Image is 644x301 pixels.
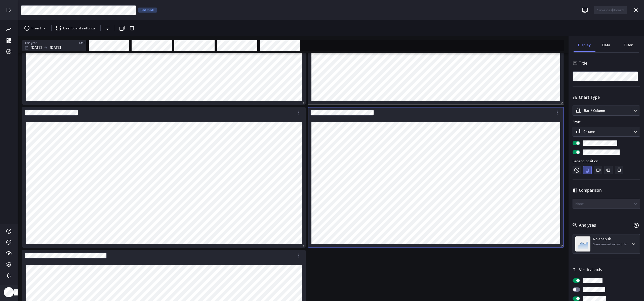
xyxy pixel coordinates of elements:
[5,238,13,246] div: Themes
[22,24,49,33] div: Insert
[5,227,13,235] div: Help
[31,45,42,50] p: [DATE]
[5,6,13,14] div: Expand
[18,53,569,301] div: Dashboard content with 5 widgets
[31,26,41,31] p: Insert
[174,40,215,51] div: product Filter control
[569,36,644,301] div: Widget Properties
[573,166,581,174] div: None
[579,267,602,273] p: Vertical axis
[22,40,86,51] div: This yearGMT[DATE][DATE]
[593,236,612,242] p: No analysis
[89,40,129,51] div: deal_type Filter control
[593,242,627,246] p: Show current values only
[602,42,610,48] p: Data
[604,166,613,174] div: Left
[594,6,627,14] button: Save dashboard
[574,39,595,52] div: Display
[63,26,95,31] p: Dashboard settings
[22,107,306,248] div: Dashboard Widget
[22,40,86,51] div: Jan 01 2025 to Dec 31 2025 GMT (GMT-0:00)
[260,40,300,51] div: user_name Filter control
[617,39,639,52] div: Filter
[103,24,112,33] div: Add and remove filters
[54,24,98,33] div: Go to dashboard settings
[25,41,37,45] label: This year
[79,41,85,45] label: GMT
[632,6,640,14] div: Cancel
[581,6,589,14] div: Enter fullscreen mode
[138,8,157,13] div: When you make changes in Edit mode, you are setting the default display that everyone will see wh...
[579,222,596,228] p: Analyses
[579,187,602,193] p: Comparison
[624,42,633,48] p: Filter
[632,222,640,229] a: Analyses documentation link
[128,24,137,33] div: Remove
[22,40,564,51] div: Filters
[6,250,12,256] svg: Usage
[575,236,590,252] img: analyses_no-analysis.svg
[595,39,617,52] div: Data
[117,24,127,33] div: Duplicate
[597,8,624,12] span: Save dashboard
[578,42,591,48] p: Display
[50,45,61,50] p: [DATE]
[579,60,587,66] p: Title
[5,260,13,269] div: Account and settings
[594,166,602,174] div: Right
[5,271,13,280] div: Notifications
[615,166,623,174] div: Top
[573,159,640,164] label: Legend position
[579,94,600,101] p: Chart Type
[308,107,564,248] div: Dashboard Widget
[553,108,561,117] div: More actions
[583,166,592,174] div: Bottom
[217,40,257,51] div: source Filter control
[6,239,12,245] svg: Themes
[132,40,172,51] div: geography Filter control
[6,261,12,267] svg: Account and settings
[573,119,640,125] label: Style
[575,236,627,252] div: No analysis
